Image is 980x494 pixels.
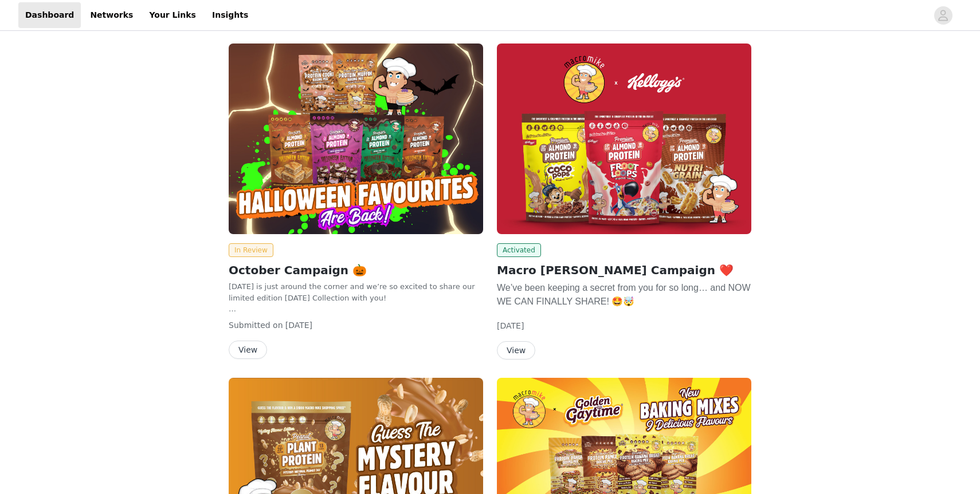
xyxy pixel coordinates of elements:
span: [DATE] is just around the corner and we’re so excited to share our limited edition [DATE] Collect... [229,282,475,302]
a: Dashboard [18,2,81,28]
span: Submitted on [229,321,283,330]
div: avatar [938,6,948,25]
a: View [497,346,535,355]
span: In Review [229,243,273,257]
img: Macro Mike [229,44,483,234]
a: Your Links [142,2,203,28]
h2: October Campaign 🎃 [229,262,483,279]
img: Macro Mike [497,44,751,234]
span: [DATE] [497,321,524,330]
span: [DATE] [285,321,312,330]
button: View [229,341,267,359]
a: Networks [83,2,140,28]
span: Activated [497,243,541,257]
a: Insights [205,2,255,28]
button: View [497,341,535,359]
h2: Macro [PERSON_NAME] Campaign ❤️ [497,262,751,279]
span: We’ve been keeping a secret from you for so long… and NOW WE CAN FINALLY SHARE! 🤩🤯 [497,283,751,306]
a: View [229,346,267,354]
